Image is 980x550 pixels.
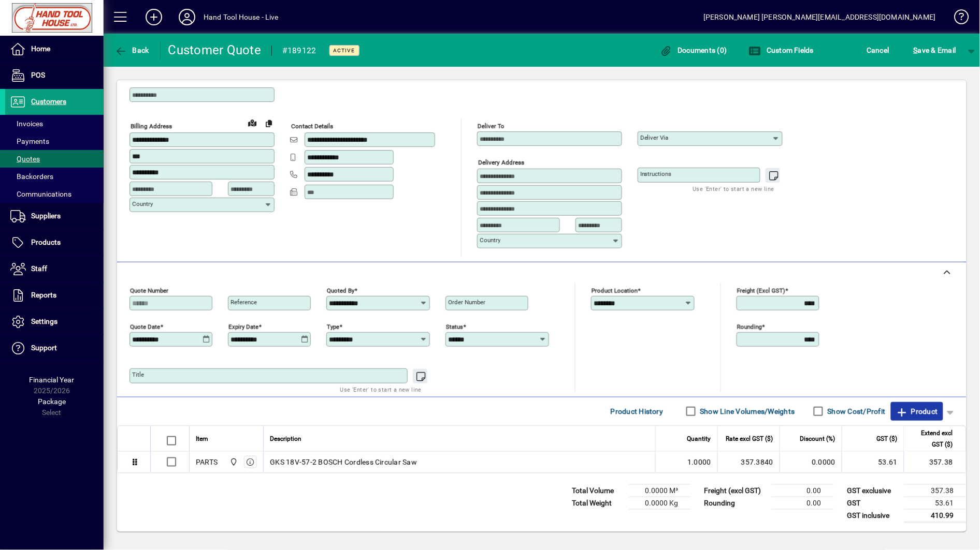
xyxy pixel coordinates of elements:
[877,433,898,444] span: GST ($)
[772,497,834,509] td: 0.00
[891,402,943,421] button: Product
[10,120,43,128] span: Invoices
[5,150,104,168] a: Quotes
[5,36,104,62] a: Home
[629,497,691,509] td: 0.0000 Kg
[130,287,168,294] mat-label: Quote number
[5,185,104,203] a: Communications
[724,457,773,467] div: 357.3840
[800,433,835,444] span: Discount (%)
[340,383,422,395] mat-hint: Use 'Enter' to start a new line
[896,403,938,420] span: Product
[746,41,817,60] button: Custom Fields
[5,283,104,308] a: Reports
[864,41,892,60] button: Cancel
[842,452,904,472] td: 53.61
[911,427,953,450] span: Extend excl GST ($)
[749,46,814,54] span: Custom Fields
[904,452,966,472] td: 357.38
[480,236,500,244] mat-label: Country
[10,172,53,181] span: Backorders
[904,484,967,497] td: 357.38
[592,287,638,294] mat-label: Product location
[737,287,785,294] mat-label: Freight (excl GST)
[31,344,57,352] span: Support
[170,8,204,26] button: Profile
[693,183,774,195] mat-hint: Use 'Enter' to start a new line
[31,317,57,325] span: Settings
[446,323,463,330] mat-label: Status
[567,497,629,509] td: Total Weight
[261,115,277,131] button: Copy to Delivery address
[227,456,239,468] span: Frankton
[31,44,50,53] span: Home
[914,42,956,58] span: ave & Email
[204,9,279,25] div: Hand Tool House - Live
[31,71,45,79] span: POS
[699,484,772,497] td: Freight (excl GST)
[196,457,218,467] div: PARTS
[244,114,261,131] a: View on map
[909,41,961,60] button: Save & Email
[114,46,149,54] span: Back
[867,42,890,58] span: Cancel
[38,397,66,406] span: Package
[112,41,152,60] button: Back
[660,46,727,54] span: Documents (0)
[5,115,104,132] a: Invoices
[914,46,918,54] span: S
[698,406,795,417] label: Show Line Volumes/Weights
[448,299,485,306] mat-label: Order number
[703,9,936,25] div: [PERSON_NAME] [PERSON_NAME][EMAIL_ADDRESS][DOMAIN_NAME]
[270,457,417,467] span: GKS 18V-57-2 BOSCH Cordless Circular Saw
[726,433,773,444] span: Rate excl GST ($)
[31,264,47,273] span: Staff
[5,256,104,282] a: Staff
[230,299,257,306] mat-label: Reference
[478,123,505,130] mat-label: Deliver To
[607,402,668,421] button: Product History
[699,497,772,509] td: Rounding
[282,42,316,59] div: #189122
[31,97,66,106] span: Customers
[10,190,71,198] span: Communications
[657,41,730,60] button: Documents (0)
[904,497,967,509] td: 53.61
[567,484,629,497] td: Total Volume
[5,168,104,185] a: Backorders
[826,406,886,417] label: Show Cost/Profit
[687,433,711,444] span: Quantity
[130,323,160,330] mat-label: Quote date
[5,132,104,150] a: Payments
[270,433,301,444] span: Description
[334,47,355,54] span: Active
[196,433,208,444] span: Item
[168,42,262,58] div: Customer Quote
[842,497,904,509] td: GST
[611,403,664,420] span: Product History
[5,203,104,229] a: Suppliers
[327,287,354,294] mat-label: Quoted by
[327,323,339,330] mat-label: Type
[737,323,762,330] mat-label: Rounding
[31,291,56,299] span: Reports
[629,484,691,497] td: 0.0000 M³
[228,323,258,330] mat-label: Expiry date
[30,376,75,384] span: Financial Year
[5,63,104,88] a: POS
[640,134,669,141] mat-label: Deliver via
[132,371,144,378] mat-label: Title
[772,484,834,497] td: 0.00
[132,200,153,207] mat-label: Country
[946,2,967,36] a: Knowledge Base
[5,230,104,256] a: Products
[137,8,170,26] button: Add
[780,452,842,472] td: 0.0000
[10,155,40,163] span: Quotes
[842,509,904,522] td: GST inclusive
[31,212,61,220] span: Suppliers
[104,41,161,60] app-page-header-button: Back
[842,484,904,497] td: GST exclusive
[5,335,104,361] a: Support
[640,170,672,177] mat-label: Instructions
